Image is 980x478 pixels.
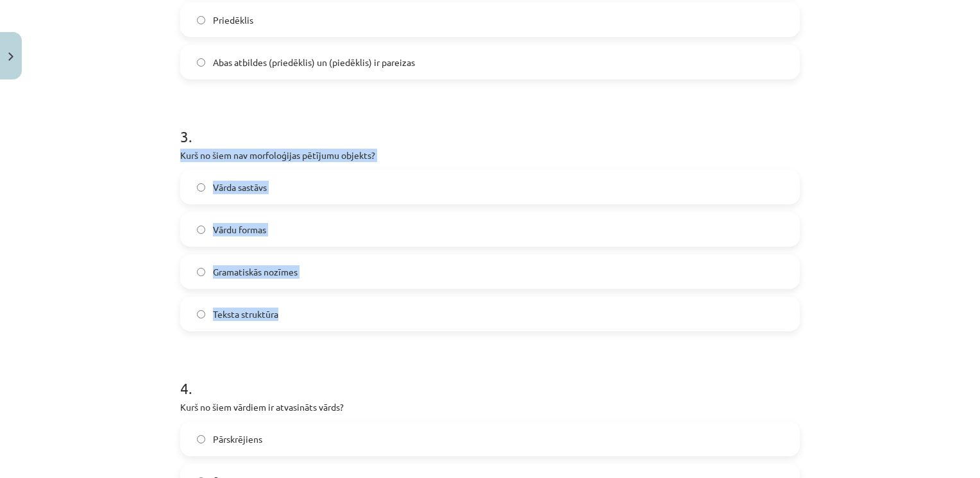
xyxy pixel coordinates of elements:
p: Kurš no šiem vārdiem ir atvasināts vārds? [180,400,800,414]
input: Teksta struktūra [197,310,205,318]
span: Pārskrējiens [213,433,262,446]
input: Pārskrējiens [197,435,205,443]
input: Vārdu formas [197,226,205,234]
input: Gramatiskās nozīmes [197,268,205,276]
h1: 3 . [180,105,800,145]
input: Abas atbildes (priedēklis) un (piedēklis) ir pareizas [197,58,205,67]
input: Priedēklis [197,16,205,24]
input: Vārda sastāvs [197,183,205,192]
span: Vārda sastāvs [213,181,267,194]
p: Kurš no šiem nav morfoloģijas pētījumu objekts? [180,149,800,162]
span: Teksta struktūra [213,308,278,321]
h1: 4 . [180,357,800,397]
span: Abas atbildes (priedēklis) un (piedēklis) ir pareizas [213,56,415,69]
span: Vārdu formas [213,223,266,236]
img: icon-close-lesson-0947bae3869378f0d4975bcd49f059093ad1ed9edebbc8119c70593378902aed.svg [8,53,13,61]
span: Gramatiskās nozīmes [213,265,298,279]
span: Priedēklis [213,13,253,27]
